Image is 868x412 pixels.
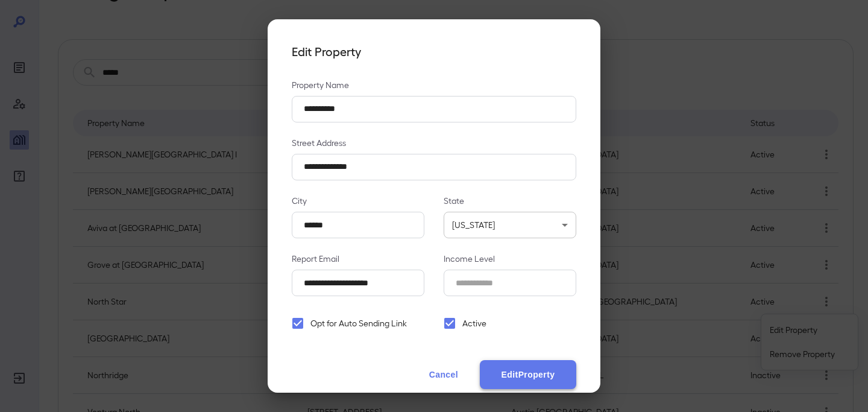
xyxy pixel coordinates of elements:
[444,212,576,238] div: [US_STATE]
[292,79,576,91] p: Property Name
[310,317,407,329] span: Opt for Auto Sending Link
[417,360,470,389] button: Cancel
[292,43,576,60] h4: Edit Property
[292,253,424,265] p: Report Email
[292,137,576,149] p: Street Address
[462,317,486,329] span: Active
[444,195,576,207] p: State
[480,360,576,389] button: EditProperty
[292,195,424,207] p: City
[444,253,576,265] p: Income Level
